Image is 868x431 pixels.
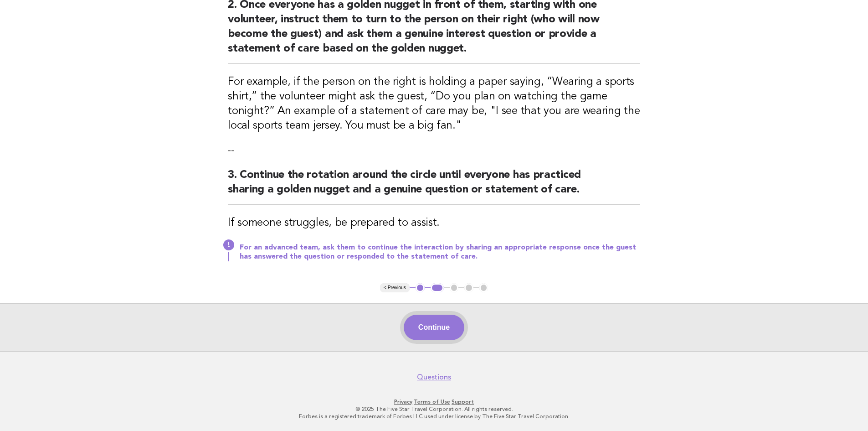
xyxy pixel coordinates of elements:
button: 1 [416,283,425,292]
button: Continue [404,315,464,340]
button: < Previous [380,283,410,292]
a: Privacy [394,399,412,405]
h3: For example, if the person on the right is holding a paper saying, “Wearing a sports shirt,” the ... [228,75,640,133]
a: Questions [417,373,451,382]
h2: 3. Continue the rotation around the circle until everyone has practiced sharing a golden nugget a... [228,168,640,205]
a: Terms of Use [414,399,450,405]
p: · · [155,398,713,405]
p: © 2025 The Five Star Travel Corporation. All rights reserved. [155,405,713,413]
h3: If someone struggles, be prepared to assist. [228,216,640,230]
p: For an advanced team, ask them to continue the interaction by sharing an appropriate response onc... [240,243,640,261]
button: 2 [431,283,444,292]
p: -- [228,144,640,157]
a: Support [452,399,474,405]
p: Forbes is a registered trademark of Forbes LLC used under license by The Five Star Travel Corpora... [155,413,713,420]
